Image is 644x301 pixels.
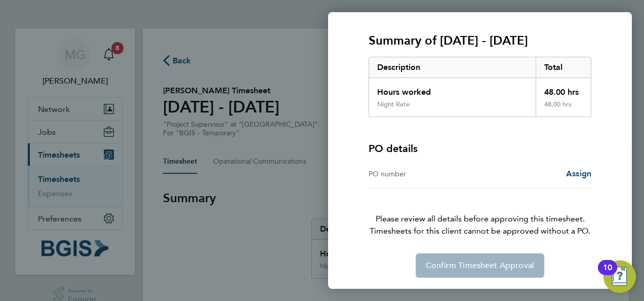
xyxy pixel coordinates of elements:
[603,268,612,281] div: 10
[603,260,636,293] button: Open Resource Center, 10 new notifications
[369,141,418,156] h4: PO details
[356,225,603,237] span: Timesheets for this client cannot be approved without a PO.
[369,168,480,180] div: PO number
[536,57,591,78] div: Total
[536,78,591,100] div: 48.00 hrs
[566,168,591,180] a: Assign
[369,57,536,78] div: Description
[356,189,603,237] p: Please review all details before approving this timesheet.
[566,169,591,178] span: Assign
[377,100,410,108] div: Night Rate
[369,57,591,117] div: Summary of 13 - 19 Sep 2025
[536,100,591,117] div: 48.00 hrs
[369,32,591,49] h3: Summary of [DATE] - [DATE]
[369,78,536,100] div: Hours worked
